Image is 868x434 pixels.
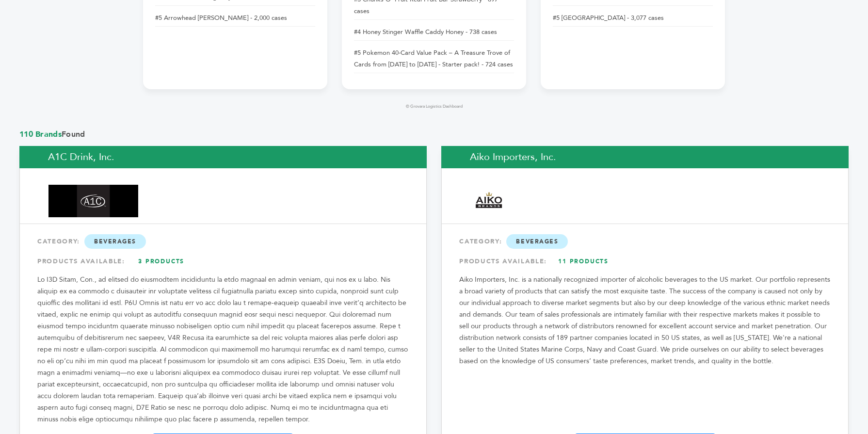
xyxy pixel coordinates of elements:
[84,234,146,249] span: Beverages
[354,45,514,73] li: #5 Pokemon 40-Card Value Pack – A Treasure Trove of Cards from [DATE] to [DATE] - Starter pack! -...
[459,274,831,367] p: Aiko Importers, Inc. is a nationally recognized importer of alcoholic beverages to the US market....
[128,253,195,270] a: 3 Products
[48,185,138,218] img: A1C Drink, Inc.
[37,253,409,270] div: PRODUCTS AVAILABLE:
[549,253,617,270] a: 11 Products
[354,24,514,41] li: #4 Honey Stinger Waffle Caddy Honey - 738 cases
[441,146,849,168] h2: Aiko Importers, Inc.
[19,129,849,140] span: Found
[19,129,62,140] span: 110 Brands
[459,233,831,250] div: CATEGORY:
[143,104,725,110] footer: © Grovara Logistics Dashboard
[37,233,409,250] div: CATEGORY:
[506,234,568,249] span: Beverages
[459,253,831,270] div: PRODUCTS AVAILABLE:
[155,10,315,27] li: #5 Arrowhead [PERSON_NAME] - 2,000 cases
[19,146,427,168] h2: A1C Drink, Inc.
[37,274,409,425] p: Lo I3D Sitam, Con., ad elitsed do eiusmodtem incididuntu la etdo magnaal en admin veniam, qui nos...
[553,10,713,27] li: #5 [GEOGRAPHIC_DATA] - 3,077 cases
[470,180,508,222] img: Aiko Importers, Inc.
